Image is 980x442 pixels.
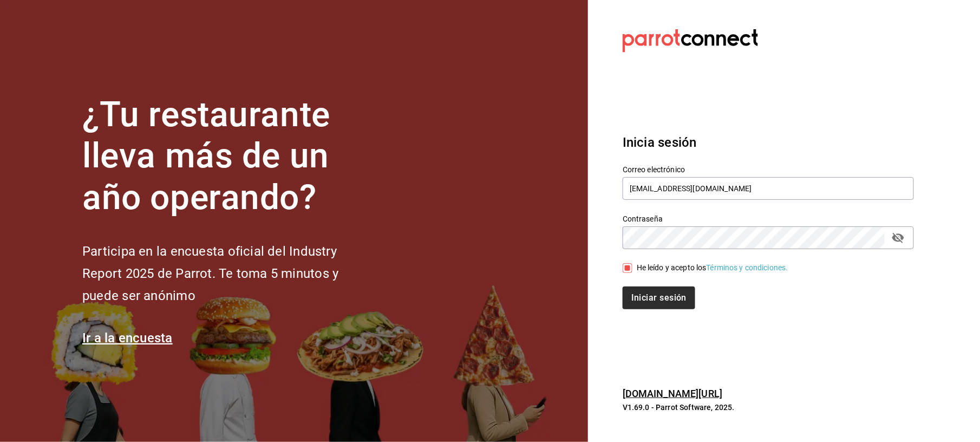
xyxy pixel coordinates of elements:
[82,240,375,307] h2: Participa en la encuesta oficial del Industry Report 2025 de Parrot. Te toma 5 minutos y puede se...
[623,388,722,399] a: [DOMAIN_NAME][URL]
[623,402,914,413] p: V1.69.0 - Parrot Software, 2025.
[623,215,914,223] label: Contraseña
[623,166,914,173] label: Correo electrónico
[637,262,788,274] div: He leído y acepto los
[889,229,907,247] button: passwordField
[623,177,914,200] input: Ingresa tu correo electrónico
[623,133,914,152] h3: Inicia sesión
[82,94,375,219] h1: ¿Tu restaurante lleva más de un año operando?
[623,287,695,309] button: Iniciar sesión
[707,263,788,272] a: Términos y condiciones.
[82,330,173,346] a: Ir a la encuesta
